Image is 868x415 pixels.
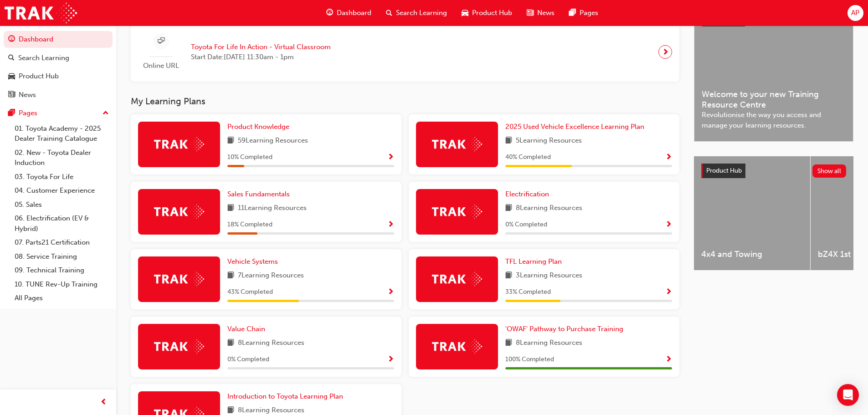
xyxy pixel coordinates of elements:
[386,7,392,19] span: search-icon
[702,110,846,130] span: Revolutionise the way you access and manage your learning resources.
[812,164,847,178] button: Show all
[154,272,204,286] img: Trak
[11,184,113,198] a: 04. Customer Experience
[562,4,606,22] a: pages-iconPages
[665,152,672,163] button: Show Progress
[516,270,582,282] span: 3 Learning Resources
[11,146,113,170] a: 02. New - Toyota Dealer Induction
[379,4,454,22] a: search-iconSearch Learning
[11,170,113,184] a: 03. Toyota For Life
[227,122,293,132] a: Product Knowledge
[4,31,113,48] a: Dashboard
[396,8,447,18] span: Search Learning
[580,8,598,18] span: Pages
[8,109,15,118] span: pages-icon
[537,8,555,18] span: News
[847,5,863,21] button: AP
[100,397,107,408] span: prev-icon
[665,288,672,297] span: Show Progress
[191,42,331,52] span: Toyota For Life In Action - Virtual Classroom
[227,220,272,230] span: 18 % Completed
[19,71,59,82] div: Product Hub
[702,89,846,110] span: Welcome to your new Training Resource Centre
[11,211,113,236] a: 06. Electrification (EV & Hybrid)
[701,249,803,260] span: 4x4 and Towing
[19,90,36,100] div: News
[227,354,269,365] span: 0 % Completed
[387,221,394,229] span: Show Progress
[454,4,519,22] a: car-iconProduct Hub
[432,137,482,151] img: Trak
[387,356,394,364] span: Show Progress
[432,339,482,354] img: Trak
[238,135,308,147] span: 59 Learning Resources
[238,203,307,214] span: 11 Learning Resources
[387,354,394,365] button: Show Progress
[505,189,553,200] a: Electrification
[505,123,644,131] span: 2025 Used Vehicle Excellence Learning Plan
[8,54,15,62] span: search-icon
[505,324,627,334] a: 'OWAF' Pathway to Purchase Training
[337,8,371,18] span: Dashboard
[4,105,113,122] button: Pages
[387,152,394,163] button: Show Progress
[191,52,331,62] span: Start Date: [DATE] 11:30am - 1pm
[11,291,113,305] a: All Pages
[387,219,394,231] button: Show Progress
[505,152,551,163] span: 40 % Completed
[505,287,551,297] span: 33 % Completed
[11,236,113,250] a: 07. Parts21 Certification
[516,135,582,147] span: 5 Learning Resources
[387,154,394,162] span: Show Progress
[227,270,234,282] span: book-icon
[11,250,113,264] a: 08. Service Training
[505,220,547,230] span: 0 % Completed
[326,7,333,19] span: guage-icon
[516,338,582,349] span: 8 Learning Resources
[4,68,113,85] a: Product Hub
[662,46,669,58] span: next-icon
[19,108,37,118] div: Pages
[227,324,269,334] a: Value Chain
[8,36,15,44] span: guage-icon
[227,152,272,163] span: 10 % Completed
[227,325,265,333] span: Value Chain
[11,122,113,146] a: 01. Toyota Academy - 2025 Dealer Training Catalogue
[462,7,468,19] span: car-icon
[103,108,109,119] span: up-icon
[569,7,576,19] span: pages-icon
[131,96,679,107] h3: My Learning Plans
[387,288,394,297] span: Show Progress
[5,3,77,23] img: Trak
[227,256,282,267] a: Vehicle Systems
[505,256,565,267] a: TFL Learning Plan
[472,8,512,18] span: Product Hub
[665,354,672,365] button: Show Progress
[227,392,343,400] span: Introduction to Toyota Learning Plan
[238,270,304,282] span: 7 Learning Resources
[665,154,672,162] span: Show Progress
[432,205,482,219] img: Trak
[11,198,113,212] a: 05. Sales
[505,338,512,349] span: book-icon
[665,219,672,231] button: Show Progress
[694,4,853,142] a: Latest NewsShow allWelcome to your new Training Resource CentreRevolutionise the way you access a...
[4,29,113,105] button: DashboardSearch LearningProduct HubNews
[665,356,672,364] span: Show Progress
[227,203,234,214] span: book-icon
[227,189,293,200] a: Sales Fundamentals
[138,61,184,71] span: Online URL
[516,203,582,214] span: 8 Learning Resources
[665,221,672,229] span: Show Progress
[227,190,290,198] span: Sales Fundamentals
[227,257,278,266] span: Vehicle Systems
[505,122,648,132] a: 2025 Used Vehicle Excellence Learning Plan
[505,325,623,333] span: 'OWAF' Pathway to Purchase Training
[387,287,394,298] button: Show Progress
[319,4,379,22] a: guage-iconDashboard
[11,263,113,277] a: 09. Technical Training
[505,135,512,147] span: book-icon
[505,203,512,214] span: book-icon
